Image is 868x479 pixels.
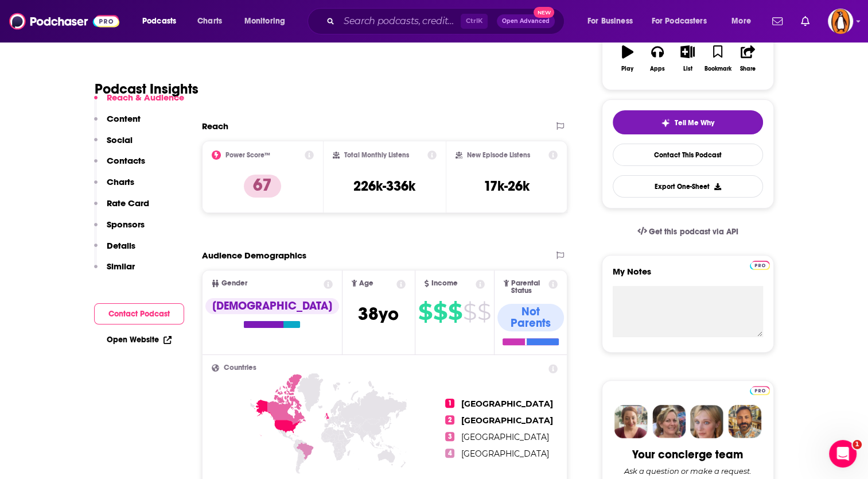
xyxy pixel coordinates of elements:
input: Search podcasts, credits, & more... [339,12,461,30]
span: More [731,13,751,29]
h2: Power Score™ [225,151,270,159]
span: 4 [445,449,454,458]
button: Contacts [94,155,145,176]
span: 1 [853,440,862,449]
a: Pro website [750,259,770,270]
button: open menu [236,12,300,30]
h1: Podcast Insights [95,80,198,98]
div: Your concierge team [632,447,743,462]
button: Similar [94,261,135,282]
button: open menu [644,12,723,30]
p: Rate Card [107,198,149,208]
button: open menu [723,12,765,30]
p: 67 [244,175,281,198]
h2: New Episode Listens [467,151,530,159]
button: Open AdvancedNew [497,14,555,28]
img: Sydney Profile [614,405,648,438]
span: $ [477,303,491,321]
h3: 226k-336k [353,177,415,195]
span: Ctrl K [461,14,488,29]
span: Parental Status [511,280,547,295]
span: Logged in as penguin_portfolio [828,9,853,34]
img: Barbara Profile [652,405,686,438]
p: Content [107,113,141,124]
div: [DEMOGRAPHIC_DATA] [205,298,339,314]
button: Charts [94,176,134,198]
span: Tell Me Why [675,118,714,128]
span: [GEOGRAPHIC_DATA] [461,415,553,426]
span: Podcasts [142,13,176,29]
p: Similar [107,261,135,272]
img: Podchaser Pro [750,386,770,395]
span: [GEOGRAPHIC_DATA] [461,399,553,409]
span: Charts [197,13,222,29]
span: Gender [221,280,247,287]
span: [GEOGRAPHIC_DATA] [461,449,549,459]
span: Open Advanced [502,18,550,24]
a: Show notifications dropdown [768,11,787,31]
button: Bookmark [703,38,733,79]
span: Countries [224,364,256,372]
p: Sponsors [107,219,145,230]
img: Jon Profile [728,405,761,438]
a: Pro website [750,384,770,395]
button: Details [94,240,135,261]
p: Contacts [107,155,145,166]
span: New [534,7,554,18]
span: 38 yo [358,303,399,325]
button: List [672,38,702,79]
img: tell me why sparkle [661,118,670,128]
span: $ [433,303,447,321]
span: Monitoring [244,13,285,29]
span: 2 [445,415,454,424]
span: 1 [445,399,454,408]
div: Search podcasts, credits, & more... [318,8,575,34]
button: Reach & Audience [94,92,184,113]
div: Apps [650,65,665,72]
p: Reach & Audience [107,92,184,103]
a: Contact This Podcast [613,144,763,166]
img: Podchaser Pro [750,261,770,270]
p: Details [107,240,135,251]
div: Share [740,65,756,72]
p: Social [107,134,133,145]
a: Show notifications dropdown [796,11,814,31]
span: $ [418,303,432,321]
span: For Business [587,13,633,29]
p: Charts [107,176,134,187]
iframe: Intercom live chat [829,440,857,468]
a: Charts [190,12,229,30]
span: Get this podcast via API [649,227,738,237]
button: open menu [134,12,191,30]
span: For Podcasters [652,13,707,29]
img: Podchaser - Follow, Share and Rate Podcasts [9,10,119,32]
span: Age [359,280,373,287]
h2: Total Monthly Listens [344,151,409,159]
button: Play [613,38,643,79]
button: Content [94,113,141,134]
span: Income [431,280,458,287]
h3: 17k-26k [484,177,530,195]
span: [GEOGRAPHIC_DATA] [461,432,549,442]
button: Sponsors [94,219,145,240]
h2: Reach [202,121,228,132]
span: $ [448,303,462,321]
a: Open Website [107,335,172,345]
h2: Audience Demographics [202,250,306,261]
button: Rate Card [94,198,149,219]
img: User Profile [828,9,853,34]
button: Export One-Sheet [613,175,763,198]
span: $ [463,303,476,321]
div: Play [621,65,633,72]
span: 3 [445,432,454,441]
div: Bookmark [704,65,731,72]
button: Share [733,38,762,79]
button: Social [94,134,133,156]
button: Apps [643,38,672,79]
a: Get this podcast via API [628,218,748,246]
button: Contact Podcast [94,303,184,325]
div: Not Parents [497,304,565,331]
div: List [683,65,692,72]
label: My Notes [613,266,763,286]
